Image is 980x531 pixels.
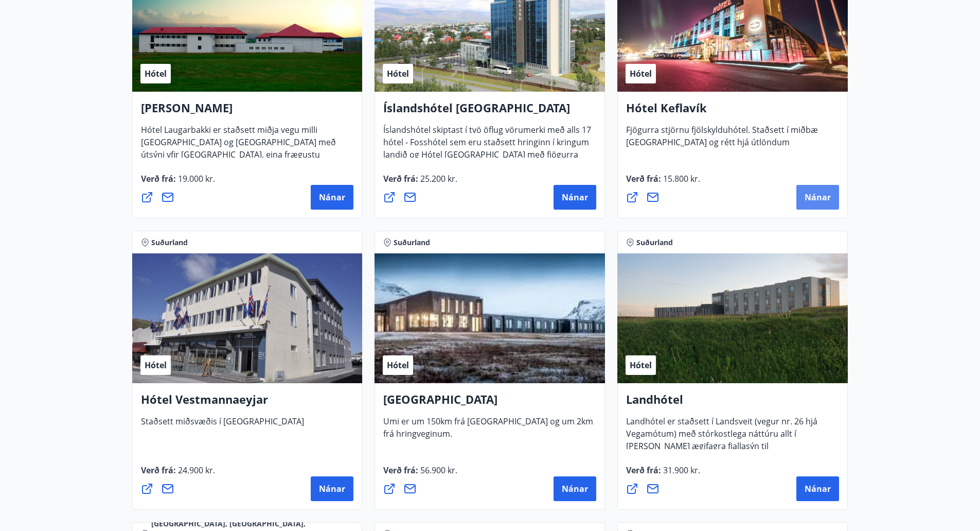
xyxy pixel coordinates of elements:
[626,416,817,485] span: Landhótel er staðsett í Landsveit (vegur nr. 26 hjá Vegamótum) með stórkostlega náttúru allt í [P...
[394,237,430,248] span: Suðurland
[418,173,457,184] span: 25.200 kr.
[145,359,167,371] span: Hótel
[141,100,354,124] h4: [PERSON_NAME]
[418,465,457,476] span: 56.900 kr.
[383,465,457,484] span: Verð frá :
[176,173,215,184] span: 19.000 kr.
[151,237,188,248] span: Suðurland
[805,483,831,494] span: Nánar
[626,100,839,124] h4: Hótel Keflavík
[630,68,652,79] span: Hótel
[805,192,831,203] span: Nánar
[383,391,596,415] h4: [GEOGRAPHIC_DATA]
[626,124,818,156] span: Fjögurra stjörnu fjölskylduhótel. Staðsett í miðbæ [GEOGRAPHIC_DATA] og rétt hjá útlöndum
[554,476,596,501] button: Nánar
[311,476,353,501] button: Nánar
[176,465,215,476] span: 24.900 kr.
[141,391,354,415] h4: Hótel Vestmannaeyjar
[383,100,596,124] h4: Íslandshótel [GEOGRAPHIC_DATA]
[311,185,353,210] button: Nánar
[141,416,304,435] span: Staðsett miðsvæðis í [GEOGRAPHIC_DATA]
[630,359,652,371] span: Hótel
[636,237,673,248] span: Suðurland
[626,391,839,415] h4: Landhótel
[796,476,839,501] button: Nánar
[626,173,700,193] span: Verð frá :
[554,185,596,210] button: Nánar
[141,124,336,181] span: Hótel Laugarbakki er staðsett miðja vegu milli [GEOGRAPHIC_DATA] og [GEOGRAPHIC_DATA] með útsýni ...
[383,416,593,448] span: Umi er um 150km frá [GEOGRAPHIC_DATA] og um 2km frá hringveginum.
[319,192,345,203] span: Nánar
[383,124,591,181] span: Íslandshótel skiptast í tvö öflug vörumerki með alls 17 hótel - Fosshótel sem eru staðsett hringi...
[661,465,700,476] span: 31.900 kr.
[626,465,700,484] span: Verð frá :
[387,359,409,371] span: Hótel
[141,465,215,484] span: Verð frá :
[319,483,345,494] span: Nánar
[145,68,167,79] span: Hótel
[661,173,700,184] span: 15.800 kr.
[387,68,409,79] span: Hótel
[383,173,457,193] span: Verð frá :
[141,173,215,193] span: Verð frá :
[562,483,588,494] span: Nánar
[796,185,839,210] button: Nánar
[562,192,588,203] span: Nánar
